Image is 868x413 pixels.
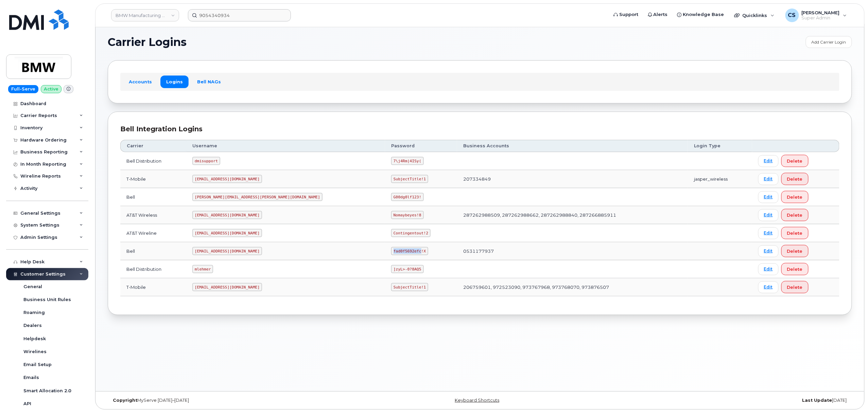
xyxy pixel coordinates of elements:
code: [EMAIL_ADDRESS][DOMAIN_NAME] [192,211,262,219]
code: [EMAIL_ADDRESS][DOMAIN_NAME] [192,175,262,183]
td: T-Mobile [120,170,186,188]
th: Business Accounts [457,140,688,152]
span: Delete [787,230,803,236]
a: Edit [758,155,779,167]
a: Accounts [123,76,158,88]
td: 206759601, 972523090, 973767968, 973768070, 973876507 [457,278,688,296]
td: Bell Distribution [120,260,186,278]
a: Add Carrier Login [806,36,852,48]
td: T-Mobile [120,278,186,296]
td: 287262988509, 287262988662, 287262988840, 287266885911 [457,206,688,224]
button: Delete [781,263,809,275]
span: Delete [787,158,803,164]
th: Login Type [688,140,752,152]
span: Delete [787,194,803,200]
button: Delete [781,227,809,239]
button: Delete [781,173,809,185]
td: Bell [120,188,186,206]
button: Delete [781,245,809,257]
a: Edit [758,173,779,185]
span: Delete [787,266,803,272]
iframe: Messenger Launcher [838,383,863,408]
a: Edit [758,263,779,275]
span: Delete [787,176,803,182]
th: Carrier [120,140,186,152]
a: Edit [758,281,779,293]
td: Bell [120,242,186,260]
span: Carrier Logins [108,37,187,47]
code: Contingentout!2 [391,229,431,237]
a: Edit [758,191,779,203]
button: Delete [781,281,809,293]
code: Nomaybeyes!8 [391,211,423,219]
th: Password [385,140,457,152]
code: [EMAIL_ADDRESS][DOMAIN_NAME] [192,229,262,237]
span: Delete [787,284,803,291]
code: [EMAIL_ADDRESS][DOMAIN_NAME] [192,247,262,255]
td: 207334849 [457,170,688,188]
button: Delete [781,209,809,221]
div: Bell Integration Logins [120,124,839,134]
code: G00dg0lf123! [391,193,423,201]
strong: Copyright [113,398,137,403]
a: Logins [160,76,189,88]
a: Bell NAGs [191,76,227,88]
th: Username [186,140,385,152]
span: Delete [787,212,803,218]
div: [DATE] [604,398,852,403]
code: 7\j4Rm|4ISy( [391,157,423,165]
td: jasper_wireless [688,170,752,188]
a: Edit [758,209,779,221]
td: AT&T Wireline [120,224,186,242]
code: [PERSON_NAME][EMAIL_ADDRESS][PERSON_NAME][DOMAIN_NAME] [192,193,323,201]
code: mlehmer [192,265,213,273]
code: SubjectTitle!1 [391,283,428,291]
code: ]zyL>-0?8AQ5 [391,265,423,273]
a: Edit [758,227,779,239]
a: Edit [758,245,779,257]
td: AT&T Wireless [120,206,186,224]
code: [EMAIL_ADDRESS][DOMAIN_NAME] [192,283,262,291]
td: 0531177937 [457,242,688,260]
div: MyServe [DATE]–[DATE] [108,398,356,403]
span: Delete [787,248,803,254]
a: Keyboard Shortcuts [455,398,500,403]
code: dmisupport [192,157,220,165]
code: fad0f5692efc!X [391,247,428,255]
button: Delete [781,191,809,203]
strong: Last Update [802,398,832,403]
td: Bell Distribution [120,152,186,170]
code: SubjectTitle!1 [391,175,428,183]
button: Delete [781,155,809,167]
